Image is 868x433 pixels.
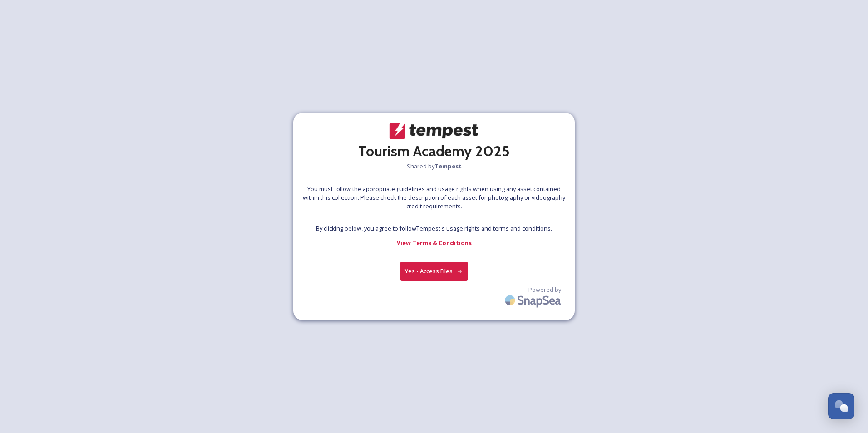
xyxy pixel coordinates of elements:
[358,140,510,162] h2: Tourism Academy 2025
[389,122,479,140] img: tempest-color.png
[828,393,854,419] button: Open Chat
[316,224,552,233] span: By clicking below, you agree to follow Tempest 's usage rights and terms and conditions.
[397,237,472,248] a: View Terms & Conditions
[528,285,561,294] span: Powered by
[397,239,472,247] strong: View Terms & Conditions
[502,290,566,311] img: SnapSea Logo
[434,162,462,170] strong: Tempest
[400,262,468,280] button: Yes - Access Files
[302,185,566,211] span: You must follow the appropriate guidelines and usage rights when using any asset contained within...
[407,162,462,171] span: Shared by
